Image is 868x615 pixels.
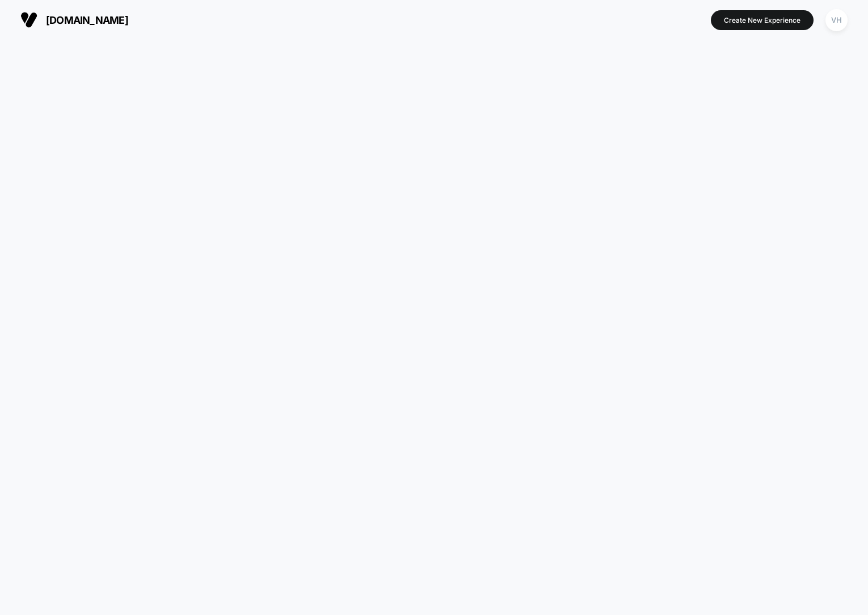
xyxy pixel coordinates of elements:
[711,10,814,30] button: Create New Experience
[822,9,851,32] button: VH
[825,9,848,31] div: VH
[20,11,37,28] img: Visually logo
[17,11,132,29] button: [DOMAIN_NAME]
[46,14,128,26] span: [DOMAIN_NAME]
